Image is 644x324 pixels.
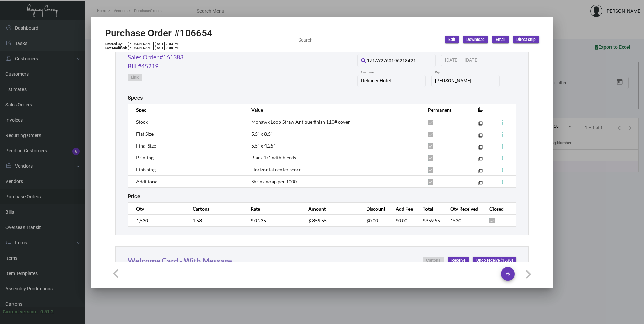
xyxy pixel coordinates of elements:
span: $0.00 [366,218,378,223]
span: Cartons [426,258,440,263]
span: 1530 [450,218,461,223]
span: Receive [451,258,465,263]
span: Mohawk Loop Straw Antique finish 110# cover [251,119,350,125]
span: 5.5" x 8.5" [251,131,273,137]
span: Printing [136,155,154,160]
a: Welcome Card - With Message [128,256,232,265]
th: Total [416,203,443,215]
button: Undo receive (1530) [473,257,516,264]
th: Closed [483,203,516,215]
span: – [460,58,463,63]
span: Link [131,75,139,80]
span: Finishing [136,167,156,172]
button: Email [492,36,509,43]
span: Email [496,37,505,43]
mat-icon: filter_none [478,135,483,139]
span: Horizontal center score [251,167,301,172]
mat-icon: filter_none [478,146,483,151]
span: Undo receive (1530) [476,258,513,263]
a: Bill #45219 [128,62,158,71]
mat-icon: filter_none [478,123,483,127]
mat-icon: filter_none [478,158,483,163]
span: Stock [136,119,148,125]
td: [PERSON_NAME] [DATE] 9:08 PM [127,46,179,50]
th: Cartons [186,203,244,215]
th: Value [244,104,421,116]
button: Receive [448,257,469,264]
td: Last Modified: [105,46,127,50]
input: Start date [445,58,459,63]
mat-icon: filter_none [478,182,483,187]
mat-icon: filter_none [478,109,483,114]
th: Permanent [421,104,468,116]
td: [PERSON_NAME] [DATE] 2:03 PM [127,42,179,46]
span: Edit [448,37,455,43]
div: Current version: [3,308,37,315]
h2: Price [128,193,140,200]
th: Discount [359,203,389,215]
button: Direct ship [513,36,539,43]
span: Additional [136,179,159,184]
span: $359.55 [423,218,440,223]
th: Qty [128,203,186,215]
th: Add Fee [389,203,416,215]
a: Sales Order #161383 [128,52,183,62]
span: Final Size [136,143,156,149]
span: Shrink wrap per 1000 [251,179,297,184]
span: Flat Size [136,131,154,137]
button: Cartons [423,257,444,264]
span: 5.5" x 4.25" [251,143,275,149]
h2: Purchase Order #106654 [105,28,212,39]
input: End date [465,58,497,63]
span: $0.00 [396,218,407,223]
td: Entered By: [105,42,127,46]
h2: Specs [128,95,143,101]
div: 0.51.2 [40,308,54,315]
span: 1Z1AY2760196218421 [367,58,416,63]
mat-icon: filter_none [478,170,483,175]
span: Download [466,37,485,43]
button: Edit [445,36,459,43]
span: Direct ship [516,37,536,43]
th: Qty Received [444,203,483,215]
span: Black 1/1 with bleeds [251,155,296,160]
th: Amount [302,203,359,215]
th: Spec [128,104,244,116]
button: Download [463,36,488,43]
th: Rate [244,203,302,215]
button: Link [128,74,142,81]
